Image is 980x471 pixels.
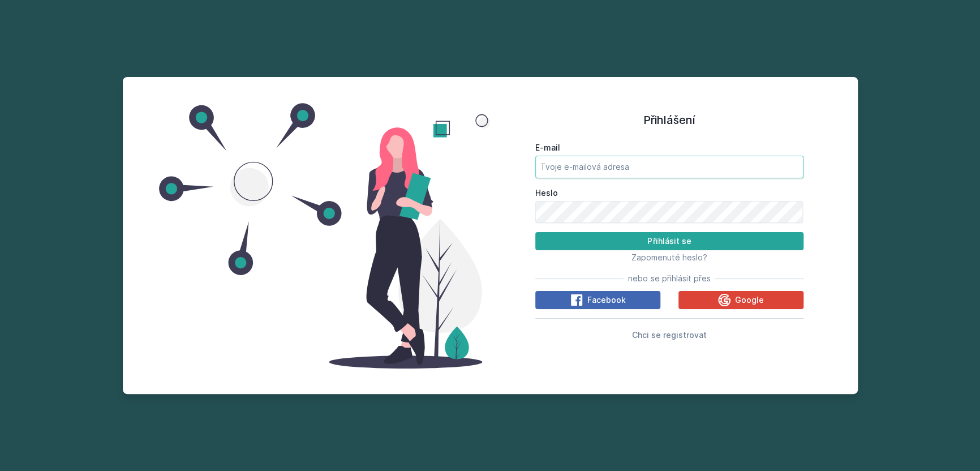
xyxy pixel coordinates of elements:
[535,187,803,199] label: Heslo
[587,294,626,306] span: Facebook
[535,291,660,309] button: Facebook
[535,232,803,250] button: Přihlásit se
[632,330,707,340] span: Chci se registrovat
[678,291,803,309] button: Google
[735,294,764,306] span: Google
[628,273,710,284] span: nebo se přihlásit přes
[535,142,803,153] label: E-mail
[631,252,707,262] span: Zapomenuté heslo?
[535,112,803,129] h1: Přihlášení
[632,328,707,341] button: Chci se registrovat
[535,156,803,178] input: Tvoje e-mailová adresa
